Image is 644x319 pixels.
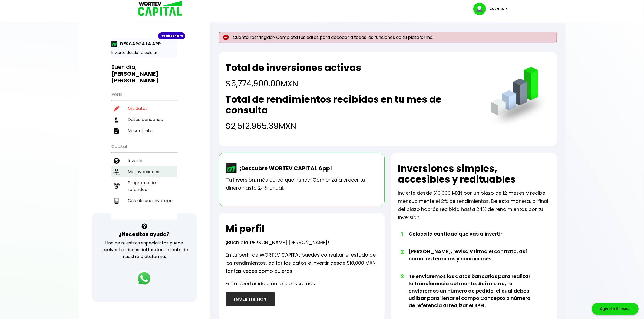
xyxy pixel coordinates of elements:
img: error-circle.027baa21.svg [223,35,229,40]
img: app-icon [111,41,117,47]
p: Cuenta restringida> Completa tus datos para acceder a todas las funciones de tu plataforma. [219,32,557,43]
p: ¡Descubre WORTEV CAPITAL App! [237,164,332,172]
h4: $5,774,900.00 MXN [226,78,362,90]
img: profile-image [473,3,490,15]
a: Programa de referidos [111,177,177,195]
p: Uno de nuestros especialistas puede resolver tus dudas del funcionamiento de nuestra plataforma. [99,240,190,260]
a: Mi contrato [111,125,177,136]
h3: ¿Necesitas ayuda? [119,230,170,238]
a: Calcula una inversión [111,195,177,206]
div: Agendar llamada [592,303,639,315]
p: Invierte desde tu celular [111,50,177,56]
p: DESCARGA LA APP [117,41,161,47]
img: invertir-icon.b3b967d7.svg [114,158,120,164]
img: logos_whatsapp-icon.242b2217.svg [137,271,152,286]
p: ¡Buen día ! [226,239,329,247]
div: ¡Ya disponible! [158,32,185,39]
p: En tu perfil de WORTEV CAPITAL puedes consultar el estado de los rendimientos, editar los datos e... [226,251,378,275]
p: Es tu oportunidad, no lo pienses más. [226,280,316,288]
img: calculadora-icon.17d418c4.svg [114,198,120,204]
a: Mis inversiones [111,166,177,177]
h4: $2,512,965.39 MXN [226,120,480,132]
img: wortev-capital-app-icon [226,163,237,173]
img: datos-icon.10cf9172.svg [114,117,120,123]
a: Mis datos [111,103,177,114]
p: Cuenta [490,5,504,13]
h2: Mi perfil [226,223,265,234]
img: grafica.516fef24.png [488,67,550,128]
span: 1 [401,230,404,238]
span: 2 [401,248,404,256]
img: contrato-icon.f2db500c.svg [114,128,120,134]
ul: Perfil [111,88,177,136]
img: recomiendanos-icon.9b8e9327.svg [114,183,120,189]
span: 3 [401,273,404,281]
a: Invertir [111,155,177,166]
p: Invierte desde $10,000 MXN por un plazo de 12 meses y recibe mensualmente el 2% de rendimientos. ... [398,189,550,221]
img: inversiones-icon.6695dc30.svg [114,169,120,175]
ul: Capital [111,140,177,220]
h2: Total de inversiones activas [226,62,362,73]
b: [PERSON_NAME] [PERSON_NAME] [111,70,158,84]
h2: Total de rendimientos recibidos en tu mes de consulta [226,94,480,116]
button: INVERTIR HOY [226,292,275,306]
h2: Inversiones simples, accesibles y redituables [398,163,550,185]
li: [PERSON_NAME], revisa y firma el contrato, así como los términos y condiciones. [409,248,535,273]
h3: Buen día, [111,64,177,84]
p: Tu inversión, más cerca que nunca. Comienza a crecer tu dinero hasta 24% anual. [226,176,377,192]
span: [PERSON_NAME] [PERSON_NAME] [249,239,328,246]
img: icon-down [504,8,511,10]
a: Datos bancarios [111,114,177,125]
img: editar-icon.952d3147.svg [114,106,120,112]
li: Coloca la cantidad que vas a invertir. [409,230,535,248]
